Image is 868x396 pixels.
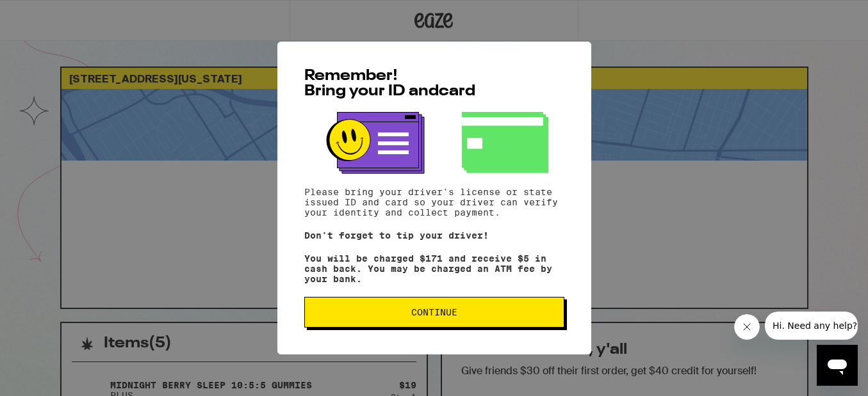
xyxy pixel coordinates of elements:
[304,187,564,218] p: Please bring your driver's license or state issued ID and card so your driver can verify your ide...
[304,68,475,99] span: Remember! Bring your ID and card
[765,312,858,340] iframe: Message from company
[817,345,858,386] iframe: Button to launch messaging window
[411,308,457,317] span: Continue
[304,230,564,241] p: Don't forget to tip your driver!
[304,297,564,328] button: Continue
[734,314,760,340] iframe: Close message
[304,253,564,284] p: You will be charged $171 and receive $5 in cash back. You may be charged an ATM fee by your bank.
